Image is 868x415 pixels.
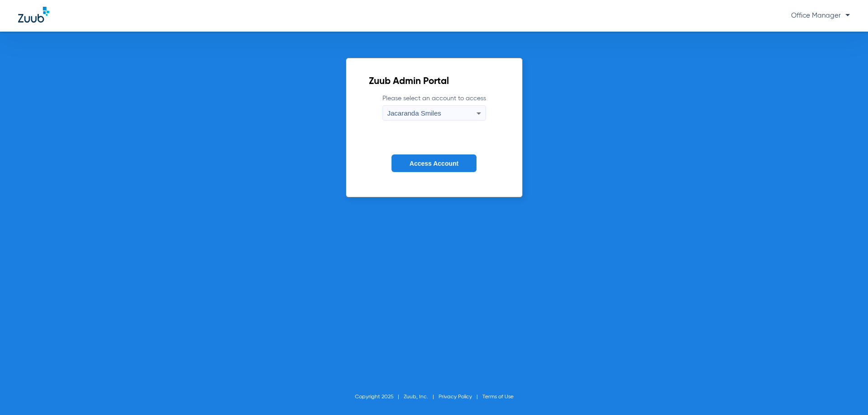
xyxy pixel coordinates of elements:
img: Zuub Logo [18,7,49,23]
a: Privacy Policy [439,394,472,400]
a: Terms of Use [482,394,514,400]
span: Access Account [410,160,458,167]
span: Office Manager [791,12,850,19]
label: Please select an account to access [382,94,486,121]
h2: Zuub Admin Portal [369,77,500,86]
span: Jacaranda Smiles [387,109,441,117]
li: Copyright 2025 [355,392,404,401]
li: Zuub, Inc. [404,392,439,401]
button: Access Account [392,154,476,172]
